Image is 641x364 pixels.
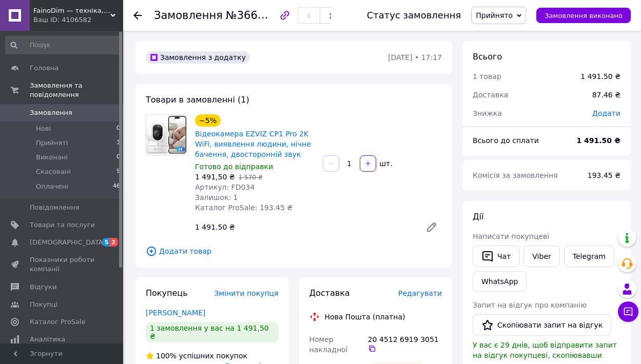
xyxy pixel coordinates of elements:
span: 1 491,50 ₴ [195,173,235,181]
span: 2 [110,238,118,247]
span: Прийняті [36,138,68,148]
span: Нові [36,124,51,133]
span: 0 [116,124,120,133]
span: Показники роботи компанії [30,255,95,274]
span: Покупець [146,288,188,298]
span: Товари в замовленні (1) [146,95,249,105]
span: Скасовані [36,167,71,176]
span: Покупці [30,300,57,309]
span: Замовлення та повідомлення [30,81,123,99]
span: Замовлення [30,108,72,117]
span: Дії [473,212,483,221]
div: Нова Пошта (платна) [322,312,408,322]
span: 5 [102,238,110,247]
span: 100% [156,352,177,360]
span: [DEMOGRAPHIC_DATA] [30,238,106,247]
span: Знижка [473,109,502,117]
span: 0 [116,153,120,162]
span: Запит на відгук про компанію [473,301,587,309]
div: шт. [377,158,394,169]
span: Виконані [36,153,68,162]
span: Всього до сплати [473,136,539,145]
a: Редагувати [421,217,442,237]
span: Артикул: FD034 [195,183,255,191]
button: Скопіювати запит на відгук [473,314,611,336]
span: 1 товар [473,72,501,80]
b: 1 491.50 ₴ [576,136,620,145]
button: Чат з покупцем [618,301,638,322]
span: Замовлення виконано [545,12,623,19]
div: успішних покупок [146,351,247,361]
span: Номер накладної [309,335,348,354]
a: Відеокамера EZVIZ CP1 Pro 2K WiFi, виявлення людини, нічне бачення, двосторонній звук [195,130,311,158]
input: Пошук [5,36,121,54]
div: Ваш ID: 4106582 [33,15,123,25]
span: Товари та послуги [30,220,95,230]
a: [PERSON_NAME] [146,309,205,317]
span: Написати покупцеві [473,232,549,240]
div: Замовлення з додатку [146,51,250,64]
a: WhatsApp [473,271,527,292]
div: 1 491.50 ₴ [191,220,417,234]
span: Всього [473,52,502,62]
span: Додати [592,109,620,117]
img: Відеокамера EZVIZ CP1 Pro 2K WiFi, виявлення людини, нічне бачення, двосторонній звук [146,116,186,154]
div: −5% [195,114,221,127]
span: 1 570 ₴ [239,174,263,181]
span: Аналітика [30,335,65,344]
span: Відгуки [30,282,56,292]
span: Оплачені [36,182,68,191]
span: Головна [30,64,59,73]
span: Доставка [309,288,350,298]
div: 1 замовлення у вас на 1 491,50 ₴ [146,322,279,342]
div: Статус замовлення [367,10,461,21]
span: 193.45 ₴ [588,171,620,179]
span: Доставка [473,91,508,99]
span: Прийнято [476,11,513,19]
span: Залишок: 1 [195,193,238,201]
span: Повідомлення [30,203,80,212]
span: Комісія за замовлення [473,171,558,179]
span: №366194167 [226,9,299,22]
span: 3 [116,138,120,148]
button: Чат [473,246,519,267]
a: Viber [523,246,559,267]
div: 87.46 ₴ [586,84,627,106]
span: Змінити покупця [215,289,279,297]
div: Повернутися назад [133,10,142,21]
span: Каталог ProSale [30,317,85,327]
span: Готово до відправки [195,163,273,171]
span: Редагувати [398,289,442,297]
span: FainoDim — техніка, що створює затишок [33,6,110,15]
span: 9 [116,167,120,176]
span: 46 [113,182,120,191]
div: 20 4512 6919 3051 [368,334,442,353]
button: Замовлення виконано [536,8,631,23]
span: Каталог ProSale: 193.45 ₴ [195,204,293,212]
a: Telegram [564,246,614,267]
div: 1 491.50 ₴ [580,71,620,82]
span: Замовлення [154,9,223,22]
span: Додати товар [146,246,442,257]
time: [DATE] • 17:17 [388,53,442,62]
